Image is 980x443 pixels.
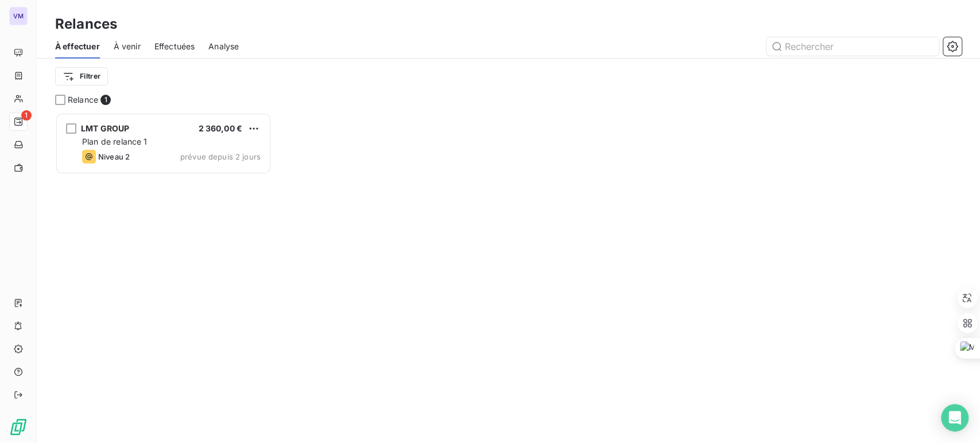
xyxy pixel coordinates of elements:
[21,110,32,121] span: 1
[55,41,100,52] span: À effectuer
[180,152,261,161] span: prévue depuis 2 jours
[766,37,939,56] input: Rechercher
[55,14,117,34] h3: Relances
[100,95,111,105] span: 1
[82,137,148,146] span: Plan de relance 1
[98,152,130,161] span: Niveau 2
[68,94,98,106] span: Relance
[208,41,239,52] span: Analyse
[941,404,969,432] div: Open Intercom Messenger
[9,7,28,25] div: VM
[55,112,272,443] div: grid
[199,123,243,133] span: 2 360,00 €
[9,418,28,436] img: Logo LeanPay
[114,41,141,52] span: À venir
[81,123,129,133] span: LMT GROUP
[55,67,108,86] button: Filtrer
[154,41,195,52] span: Effectuées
